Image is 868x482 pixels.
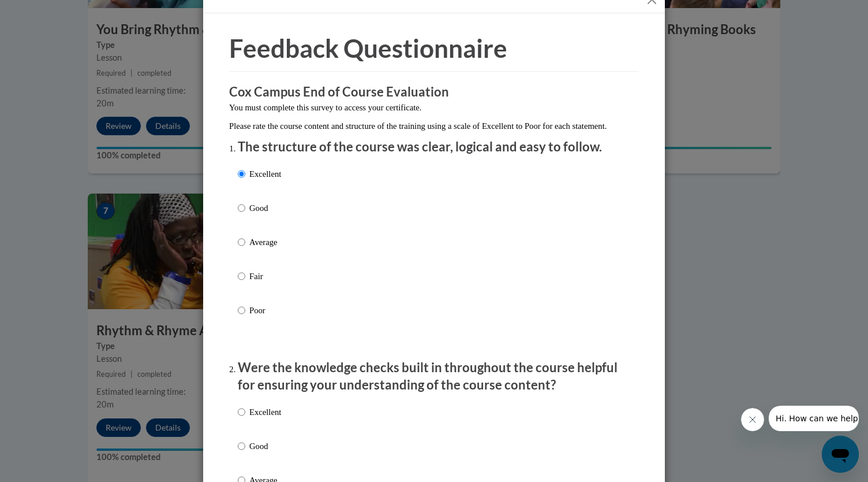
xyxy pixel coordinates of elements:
[229,33,507,63] span: Feedback Questionnaire
[249,440,281,453] p: Good
[238,202,245,214] input: Good
[7,8,93,17] span: Hi. How can we help?
[249,202,281,214] p: Good
[741,408,764,431] iframe: Close message
[238,304,245,317] input: Poor
[229,101,639,114] p: You must complete this survey to access your certificate.
[249,406,281,418] p: Excellent
[249,236,281,249] p: Average
[769,406,859,431] iframe: Message from company
[238,236,245,249] input: Average
[229,120,639,132] p: Please rate the course content and structure of the training using a scale of Excellent to Poor f...
[238,406,245,418] input: Excellent
[238,168,245,180] input: Excellent
[238,359,630,395] p: Were the knowledge checks built in throughout the course helpful for ensuring your understanding ...
[238,138,630,156] p: The structure of the course was clear, logical and easy to follow.
[238,440,245,453] input: Good
[229,83,639,101] h3: Cox Campus End of Course Evaluation
[238,270,245,283] input: Fair
[249,270,281,283] p: Fair
[249,168,281,180] p: Excellent
[249,304,281,317] p: Poor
